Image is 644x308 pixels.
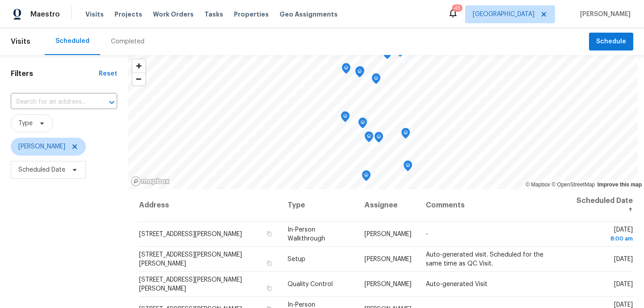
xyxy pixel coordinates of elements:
div: Map marker [356,66,364,80]
span: Auto-generated Visit [426,281,487,287]
div: Map marker [341,111,350,125]
div: Map marker [362,170,371,184]
span: [DATE] [614,281,633,287]
div: Map marker [364,131,373,145]
span: Properties [234,10,269,19]
span: In-Person Walkthrough [288,227,325,242]
div: Map marker [401,128,410,142]
span: Tasks [204,11,223,17]
span: Geo Assignments [280,10,338,19]
div: Map marker [383,48,392,62]
span: Scheduled Date [18,165,65,174]
div: Map marker [358,118,367,131]
span: Quality Control [288,281,333,287]
button: Copy Address [265,284,273,292]
canvas: Map [128,55,638,189]
span: [STREET_ADDRESS][PERSON_NAME][PERSON_NAME] [139,252,242,267]
a: Mapbox [525,181,550,188]
span: Type [18,119,33,128]
div: Map marker [355,67,364,80]
div: Map marker [372,73,381,87]
button: Open [106,96,118,109]
div: 45 [454,4,461,13]
span: Visits [11,32,30,51]
span: Setup [288,256,305,262]
input: Search for an address... [11,95,92,109]
button: Zoom out [132,72,145,85]
div: Map marker [403,160,412,174]
span: [STREET_ADDRESS][PERSON_NAME] [139,231,242,237]
div: Reset [99,69,117,78]
span: [STREET_ADDRESS][PERSON_NAME][PERSON_NAME] [139,277,242,292]
h1: Filters [11,69,99,78]
th: Address [139,189,280,222]
a: Mapbox homepage [131,176,170,186]
span: [PERSON_NAME] [18,142,65,151]
span: - [426,231,428,237]
span: [PERSON_NAME] [364,256,411,262]
span: Work Orders [153,10,194,19]
button: Copy Address [265,259,273,267]
th: Scheduled Date ↑ [567,189,633,222]
a: OpenStreetMap [551,181,595,188]
div: Scheduled [55,37,89,46]
button: Zoom in [132,59,145,72]
a: Improve this map [597,181,642,188]
div: Map marker [342,63,351,77]
span: [DATE] [614,256,633,262]
button: Schedule [589,33,633,51]
span: Schedule [596,36,626,47]
th: Comments [419,189,567,222]
span: [PERSON_NAME] [576,10,631,19]
span: [PERSON_NAME] [364,231,411,237]
span: Visits [85,10,104,19]
div: Completed [111,37,144,46]
div: Map marker [374,132,383,146]
button: Copy Address [265,230,273,238]
th: Assignee [357,189,419,222]
div: 8:00 am [574,234,633,243]
span: [PERSON_NAME] [364,281,411,287]
span: [DATE] [574,227,633,243]
span: Maestro [30,10,60,19]
span: Auto-generated visit. Scheduled for the same time as QC Visit. [426,252,543,267]
span: Projects [114,10,142,19]
th: Type [280,189,357,222]
span: [GEOGRAPHIC_DATA] [473,10,534,19]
